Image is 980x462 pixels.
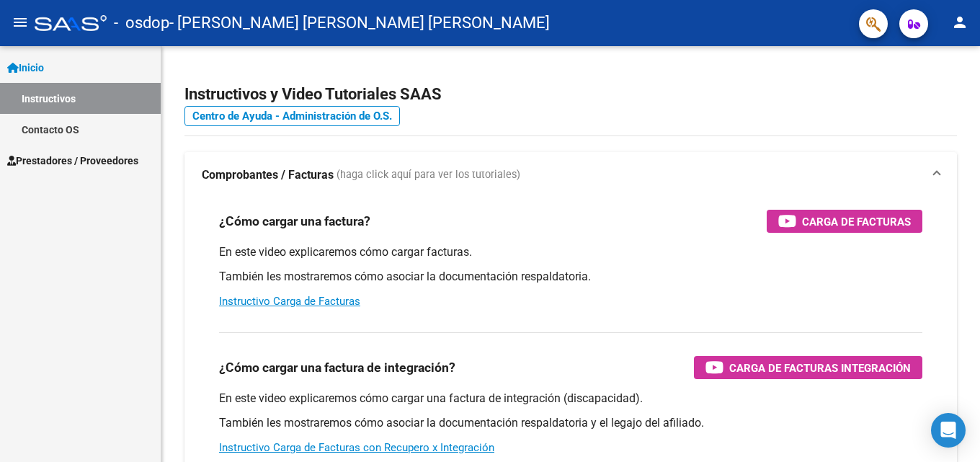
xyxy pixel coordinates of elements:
[184,152,957,198] mat-expansion-panel-header: Comprobantes / Facturas (haga click aquí para ver los tutoriales)
[951,14,968,31] mat-icon: person
[802,213,911,231] span: Carga de Facturas
[219,415,922,431] p: También les mostraremos cómo asociar la documentación respaldatoria y el legajo del afiliado.
[931,413,966,448] div: Open Intercom Messenger
[7,153,138,169] span: Prestadores / Proveedores
[219,357,455,378] h3: ¿Cómo cargar una factura de integración?
[184,106,400,126] a: Centro de Ayuda - Administración de O.S.
[219,211,370,231] h3: ¿Cómo cargar una factura?
[729,359,911,377] span: Carga de Facturas Integración
[219,295,360,308] a: Instructivo Carga de Facturas
[184,81,957,108] h2: Instructivos y Video Tutoriales SAAS
[219,269,922,285] p: También les mostraremos cómo asociar la documentación respaldatoria.
[219,391,922,407] p: En este video explicaremos cómo cargar una factura de integración (discapacidad).
[202,167,334,183] strong: Comprobantes / Facturas
[169,7,550,39] span: - [PERSON_NAME] [PERSON_NAME] [PERSON_NAME]
[12,14,29,31] mat-icon: menu
[767,210,922,233] button: Carga de Facturas
[694,356,922,379] button: Carga de Facturas Integración
[219,441,494,454] a: Instructivo Carga de Facturas con Recupero x Integración
[7,60,44,76] span: Inicio
[114,7,169,39] span: - osdop
[219,244,922,260] p: En este video explicaremos cómo cargar facturas.
[337,167,520,183] span: (haga click aquí para ver los tutoriales)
